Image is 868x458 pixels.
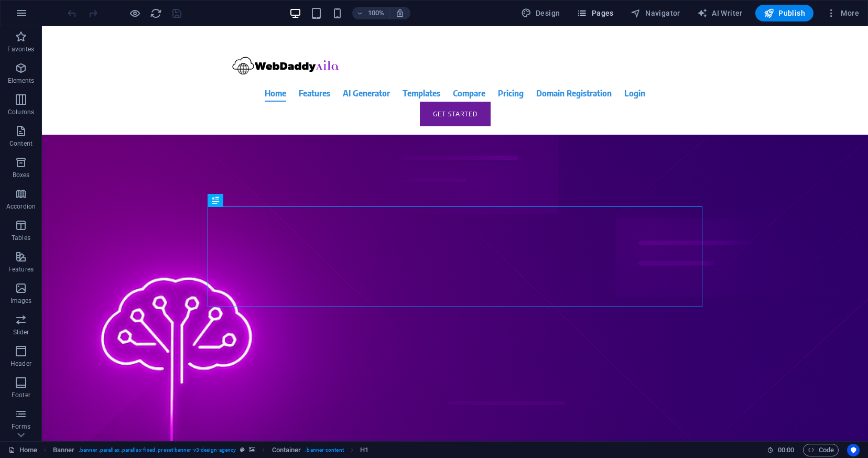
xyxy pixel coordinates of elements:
h6: 100% [368,7,385,19]
p: Slider [13,328,29,336]
span: Design [521,8,560,18]
div: Design (Ctrl+Alt+Y) [517,5,565,21]
p: Images [10,297,32,305]
i: This element contains a background [249,447,255,453]
p: Accordion [6,202,36,211]
button: Usercentrics [847,444,860,456]
p: Favorites [7,45,34,53]
p: Columns [8,108,34,116]
button: Code [803,444,839,456]
p: Tables [12,234,30,242]
p: Forms [12,422,30,431]
p: Header [10,359,31,368]
h6: Session time [767,444,795,456]
span: Pages [577,8,613,18]
button: More [822,5,863,21]
p: Features [8,265,34,274]
button: Click here to leave preview mode and continue editing [128,7,141,19]
span: AI Writer [697,8,743,18]
span: : [785,446,787,454]
button: Navigator [626,5,685,21]
a: Click to cancel selection. Double-click to open Pages [8,444,37,456]
p: Boxes [13,171,30,179]
span: Click to select. Double-click to edit [53,444,75,456]
button: AI Writer [693,5,747,21]
button: Design [517,5,565,21]
span: Navigator [631,8,680,18]
span: 00 00 [778,444,794,456]
button: 100% [352,7,389,19]
button: Pages [572,5,617,21]
span: Click to select. Double-click to edit [272,444,301,456]
p: Elements [8,77,35,85]
button: Publish [755,5,813,21]
span: More [826,8,859,18]
span: Publish [764,8,805,18]
i: Reload page [150,7,162,19]
nav: breadcrumb [53,444,369,456]
span: Click to select. Double-click to edit [360,444,368,456]
i: On resize automatically adjust zoom level to fit chosen device. [395,8,405,18]
span: . banner-content [305,444,343,456]
span: Code [808,444,834,456]
button: reload [149,7,162,19]
span: . banner .parallax .parallax-fixed .preset-banner-v3-design-agency [79,444,236,456]
p: Content [9,139,32,148]
p: Footer [12,391,30,399]
i: This element is a customizable preset [240,447,245,453]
